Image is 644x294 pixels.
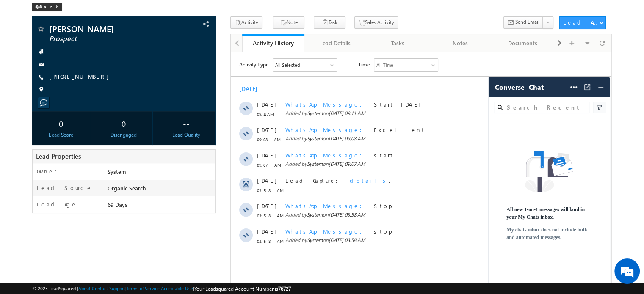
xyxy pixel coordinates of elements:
[26,185,52,193] span: 03:58 AM
[143,176,160,183] span: stop
[97,131,150,139] div: Disengaged
[354,16,398,29] button: Sales Activity
[146,9,163,17] div: All Time
[32,3,66,10] a: Back
[143,99,163,107] span: start
[98,109,135,115] span: [DATE] 09:07 AM
[506,206,592,221] span: All new 1-on-1 messages will land in your My Chats inbox.
[98,159,135,166] span: [DATE] 03:58 AM
[105,168,215,179] div: System
[26,160,52,168] span: 03:58 AM
[492,34,554,52] a: Documents
[127,286,160,291] a: Terms of Service
[304,34,367,52] a: Lead Details
[44,9,69,17] div: All Selected
[76,83,92,90] span: System
[311,38,359,48] div: Lead Details
[55,83,334,91] span: Added by on
[55,176,136,183] span: WhatsApp Message
[506,226,592,241] span: My chats inbox does not include bulk and automated messages.
[49,35,163,43] span: Prospect
[563,19,599,26] div: Lead Actions
[37,168,57,175] label: Owner
[97,115,150,131] div: 0
[36,152,81,160] span: Lead Properties
[55,184,334,192] span: Added by on
[78,286,91,291] a: About
[55,125,112,132] span: Lead Capture:
[374,38,422,48] div: Tasks
[26,135,52,142] span: 03:58 AM
[105,201,215,212] div: 69 Days
[8,6,38,19] span: Activity Type
[273,16,304,29] button: Note
[55,49,136,56] span: WhatsApp Message
[194,286,291,292] span: Your Leadsquared Account Number is
[499,38,547,48] div: Documents
[242,34,304,52] a: Activity History
[127,6,139,19] span: Time
[55,150,136,157] span: WhatsApp Message
[55,108,334,116] span: Added by on
[26,176,45,183] span: [DATE]
[26,84,52,91] span: 09:08 AM
[76,58,92,64] span: System
[98,58,135,64] span: [DATE] 09:11 AM
[55,159,334,167] span: Added by on
[34,115,88,131] div: 0
[143,74,195,81] span: Excellent
[367,34,429,52] a: Tasks
[26,49,45,56] span: [DATE]
[76,109,92,115] span: System
[49,25,163,33] span: [PERSON_NAME]
[55,74,136,81] span: WhatsApp Message
[98,83,135,90] span: [DATE] 09:08 AM
[160,131,213,139] div: Lead Quality
[98,185,135,191] span: [DATE] 03:58 AM
[115,230,154,242] em: Start Chat
[249,39,298,47] div: Activity History
[55,58,334,65] span: Added by on
[55,125,334,132] div: .
[37,201,77,208] label: Lead Age
[37,184,92,192] label: Lead Source
[49,73,113,81] span: [PHONE_NUMBER]
[76,159,92,166] span: System
[278,286,291,292] span: 76727
[160,115,213,131] div: --
[26,74,45,82] span: [DATE]
[55,99,136,107] span: WhatsApp Message
[139,4,159,25] div: Minimize live chat window
[26,109,52,117] span: 09:07 AM
[32,3,62,11] div: Back
[14,44,36,55] img: d_60004797649_company_0_60004797649
[515,18,539,26] span: Send Email
[583,83,591,91] img: Open Full Screen
[505,103,586,112] input: Search Recent Chats
[143,49,194,56] span: Start [DATE]
[76,185,92,191] span: System
[34,131,88,139] div: Lead Score
[230,16,262,29] button: Activity
[498,105,503,110] img: search
[495,83,544,91] span: Converse - Chat
[597,83,605,91] img: svg+xml;base64,PHN2ZyB4bWxucz0iaHR0cDovL3d3dy53My5vcmcvMjAwMC9zdmciIHdpZHRoPSIyNCIgaGVpZ2h0PSIyNC...
[559,16,606,29] button: Lead Actions
[595,103,603,112] img: filter icon
[26,58,52,66] span: 09:11 AM
[11,78,155,223] textarea: Type your message and hit 'Enter'
[314,16,345,29] button: Task
[119,125,158,132] span: details
[525,151,573,192] img: loading 2
[503,16,543,29] button: Send Email
[26,150,45,158] span: [DATE]
[143,150,160,157] span: Stop
[105,184,215,196] div: Organic Search
[26,125,45,132] span: [DATE]
[32,285,291,293] span: © 2025 LeadSquared | | | | |
[429,34,492,52] a: Notes
[26,99,45,107] span: [DATE]
[436,38,484,48] div: Notes
[92,286,125,291] a: Contact Support
[8,33,36,41] div: [DATE]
